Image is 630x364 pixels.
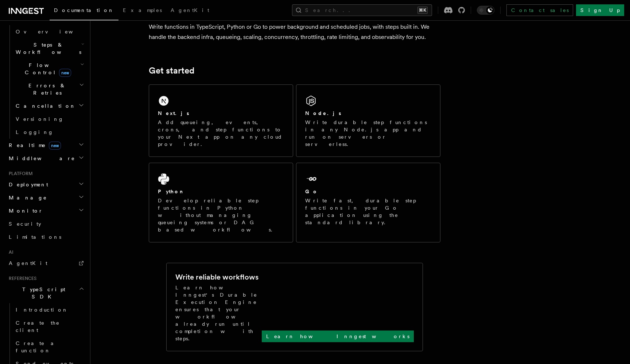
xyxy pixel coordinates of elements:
span: Errors & Retries [13,82,79,96]
p: Write functions in TypeScript, Python or Go to power background and scheduled jobs, with steps bu... [149,22,440,42]
h2: Python [158,188,185,195]
span: AgentKit [171,7,209,13]
a: Documentation [50,2,118,20]
span: Deployment [6,181,48,188]
button: Deployment [6,178,86,191]
a: Limitations [6,230,86,244]
a: GoWrite fast, durable step functions in your Go application using the standard library. [296,163,440,242]
span: Overview [16,29,91,35]
span: new [49,142,61,150]
span: Create a function [16,340,59,353]
a: AgentKit [6,257,86,270]
span: Introduction [16,307,68,313]
button: Manage [6,191,86,204]
a: Overview [13,25,86,38]
button: Flow Controlnew [13,59,86,79]
p: Write durable step functions in any Node.js app and run on servers or serverless. [305,119,431,148]
a: Create a function [13,337,86,357]
a: Next.jsAdd queueing, events, crons, and step functions to your Next app on any cloud provider. [149,84,293,157]
span: new [59,69,71,77]
span: Documentation [54,7,114,13]
span: Middleware [6,155,75,162]
span: TypeScript SDK [6,286,79,300]
h2: Go [305,188,318,195]
button: Middleware [6,152,86,165]
span: Security [9,221,41,227]
a: Get started [149,66,194,76]
span: References [6,276,36,281]
h2: Node.js [305,110,341,117]
a: Security [6,217,86,230]
button: Search...⌘K [292,4,432,16]
span: Monitor [6,207,43,214]
span: Cancellation [13,102,76,110]
span: Steps & Workflows [13,41,81,56]
a: Versioning [13,112,86,126]
span: Examples [123,7,162,13]
button: Monitor [6,204,86,217]
span: Flow Control [13,62,80,76]
button: Steps & Workflows [13,38,86,59]
div: Inngest Functions [6,25,86,139]
a: Node.jsWrite durable step functions in any Node.js app and run on servers or serverless. [296,84,440,157]
span: Limitations [9,234,61,240]
p: Add queueing, events, crons, and step functions to your Next app on any cloud provider. [158,119,284,148]
h2: Write reliable workflows [175,272,258,282]
button: Realtimenew [6,139,86,152]
h2: Next.js [158,110,189,117]
span: Realtime [6,142,61,149]
button: Cancellation [13,99,86,112]
p: Learn how Inngest works [266,333,409,340]
a: Contact sales [506,4,573,16]
span: AgentKit [9,260,47,266]
p: Develop reliable step functions in Python without managing queueing systems or DAG based workflows. [158,197,284,233]
a: Examples [118,2,166,20]
span: Platform [6,171,33,177]
a: Learn how Inngest works [262,331,414,342]
span: Versioning [16,116,64,122]
p: Learn how Inngest's Durable Execution Engine ensures that your workflow already run until complet... [175,284,262,342]
button: Errors & Retries [13,79,86,99]
p: Write fast, durable step functions in your Go application using the standard library. [305,197,431,226]
span: AI [6,249,13,255]
button: TypeScript SDK [6,283,86,303]
kbd: ⌘K [417,7,428,14]
a: Introduction [13,303,86,316]
span: Logging [16,129,54,135]
a: PythonDevelop reliable step functions in Python without managing queueing systems or DAG based wo... [149,163,293,242]
a: Logging [13,126,86,139]
button: Toggle dark mode [477,6,494,15]
a: AgentKit [166,2,214,20]
span: Manage [6,194,47,201]
span: Create the client [16,320,60,333]
a: Create the client [13,316,86,337]
a: Sign Up [576,4,624,16]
